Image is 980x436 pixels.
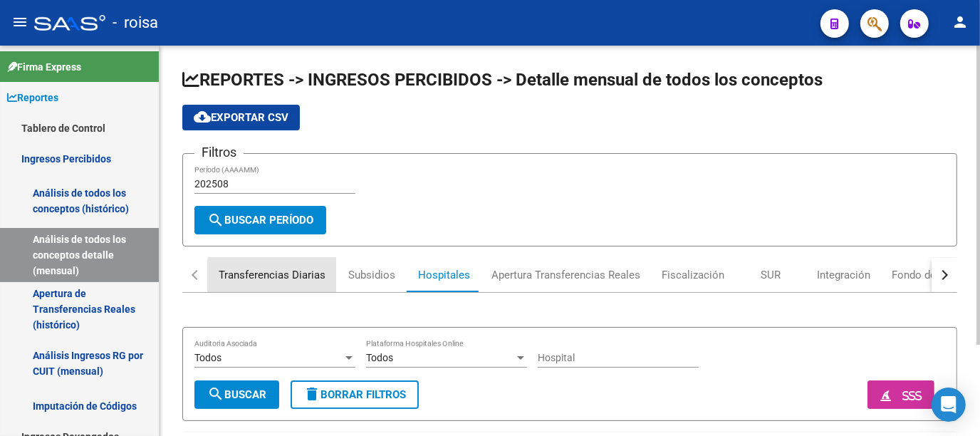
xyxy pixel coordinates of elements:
[491,267,640,283] div: Apertura Transferencias Reales
[182,70,823,90] span: REPORTES -> INGRESOS PERCIBIDOS -> Detalle mensual de todos los conceptos
[817,267,870,283] div: Integración
[113,7,158,38] span: - roisa
[952,14,969,31] mat-icon: person
[7,59,81,75] span: Firma Express
[194,108,211,125] mat-icon: cloud_download
[348,267,395,283] div: Subsidios
[11,14,28,31] mat-icon: menu
[932,388,966,422] div: Open Intercom Messenger
[662,267,724,283] div: Fiscalización
[418,267,470,283] div: Hospitales
[182,105,300,130] button: Exportar CSV
[366,352,393,363] span: Todos
[194,352,221,363] span: Todos
[194,206,326,234] button: Buscar Período
[207,212,224,229] mat-icon: search
[303,385,320,403] mat-icon: delete
[303,388,406,401] span: Borrar Filtros
[207,385,224,403] mat-icon: search
[7,90,58,105] span: Reportes
[219,267,325,283] div: Transferencias Diarias
[207,388,266,401] span: Buscar
[194,142,244,162] h3: Filtros
[291,380,419,409] button: Borrar Filtros
[761,267,781,283] div: SUR
[194,380,279,409] button: Buscar
[207,214,313,227] span: Buscar Período
[194,111,288,124] span: Exportar CSV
